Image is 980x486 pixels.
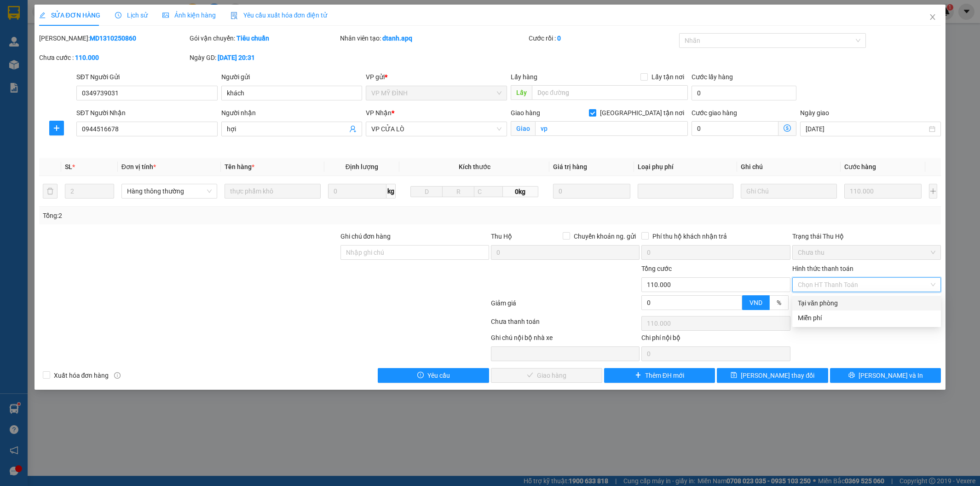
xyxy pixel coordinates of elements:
label: Ghi chú đơn hàng [340,233,391,240]
input: Ghi chú đơn hàng [340,245,489,260]
span: [GEOGRAPHIC_DATA] tận nơi [596,108,688,118]
input: Cước lấy hàng [692,86,796,100]
span: Tổng cước [641,265,672,272]
label: Ngày giao [800,109,829,117]
span: Cước hàng [844,163,876,170]
span: Lấy [511,85,532,100]
span: Lịch sử [115,12,148,19]
span: printer [848,372,855,379]
span: VND [749,299,762,306]
div: Người gửi [221,72,363,82]
span: Kích thước [459,163,490,170]
span: Xuất hóa đơn hàng [50,370,113,381]
button: plusThêm ĐH mới [604,368,715,383]
span: user-add [349,125,357,133]
span: SỬA ĐƠN HÀNG [39,12,100,19]
span: Giao hàng [511,109,540,117]
span: Giao [511,121,535,136]
span: Yêu cầu xuất hóa đơn điện tử [231,12,328,19]
span: save [731,372,737,379]
div: VP gửi [366,72,507,82]
span: clock-circle [115,12,121,18]
span: info-circle [114,372,121,379]
input: R [442,186,474,197]
span: VP MỸ ĐÌNH [371,86,502,100]
button: plus [929,184,938,199]
span: Thu Hộ [491,233,512,240]
div: Người nhận [221,108,363,118]
span: Định lượng [346,163,378,170]
b: 0 [557,35,561,42]
span: % [777,299,781,306]
input: VD: Bàn, Ghế [225,184,320,199]
span: Yêu cầu [427,370,450,381]
button: exclamation-circleYêu cầu [378,368,489,383]
b: [DATE] 20:31 [218,54,255,61]
span: Tên hàng [225,163,254,170]
div: Ngày GD: [190,53,338,63]
label: Hình thức thanh toán [792,265,853,272]
div: Trạng thái Thu Hộ [792,231,941,241]
div: Nhân viên tạo: [340,33,526,43]
span: Giá trị hàng [553,163,587,170]
span: plus [635,372,641,379]
input: 0 [844,184,922,199]
span: [PERSON_NAME] thay đổi [741,370,814,381]
button: delete [43,184,58,199]
span: edit [39,12,46,18]
span: picture [162,12,169,18]
label: Cước giao hàng [692,109,737,117]
div: Giảm giá [490,298,640,314]
button: Close [920,5,945,30]
span: VP Nhận [366,109,392,117]
span: Chuyển khoản ng. gửi [570,231,640,241]
span: Phí thu hộ khách nhận trả [649,231,731,241]
span: [PERSON_NAME] và In [859,370,923,381]
span: plus [50,124,63,132]
span: 0kg [503,186,538,197]
div: Chi phí nội bộ [641,333,790,346]
b: Tiêu chuẩn [236,35,269,42]
span: Ảnh kiện hàng [162,12,216,19]
b: dtanh.apq [382,35,412,42]
div: Tổng: 2 [43,211,378,221]
span: dollar-circle [784,124,791,132]
span: exclamation-circle [417,372,424,379]
input: C [474,186,503,197]
input: Ghi Chú [741,184,836,199]
input: 0 [553,184,630,199]
div: SĐT Người Nhận [76,108,218,118]
span: kg [386,184,396,199]
div: Tại văn phòng [798,298,935,308]
div: Chưa cước : [39,53,188,63]
span: Hàng thông thường [127,184,212,198]
button: checkGiao hàng [491,368,602,383]
div: Ghi chú nội bộ nhà xe [491,333,640,346]
span: close [929,13,936,21]
img: icon [231,12,238,19]
b: 110.000 [75,54,99,61]
div: Chưa thanh toán [490,316,640,333]
th: Ghi chú [737,158,840,176]
span: Đơn vị tính [121,163,156,170]
span: SL [65,163,72,170]
input: Giao tận nơi [535,121,688,136]
button: printer[PERSON_NAME] và In [830,368,941,383]
th: Loại phụ phí [634,158,737,176]
div: Miễn phí [798,313,935,323]
span: Lấy hàng [511,73,537,81]
button: plus [49,121,64,135]
button: save[PERSON_NAME] thay đổi [717,368,828,383]
div: [PERSON_NAME]: [39,33,188,43]
input: Cước giao hàng [692,121,778,136]
span: VP CỬA LÒ [371,122,502,136]
div: Gói vận chuyển: [190,33,338,43]
label: Cước lấy hàng [692,73,733,81]
span: Chọn HT Thanh Toán [798,278,935,292]
input: D [410,186,443,197]
span: Chưa thu [798,246,935,259]
div: Cước rồi : [529,33,677,43]
div: SĐT Người Gửi [76,72,218,82]
input: Ngày giao [806,124,928,134]
span: Thêm ĐH mới [645,370,684,381]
